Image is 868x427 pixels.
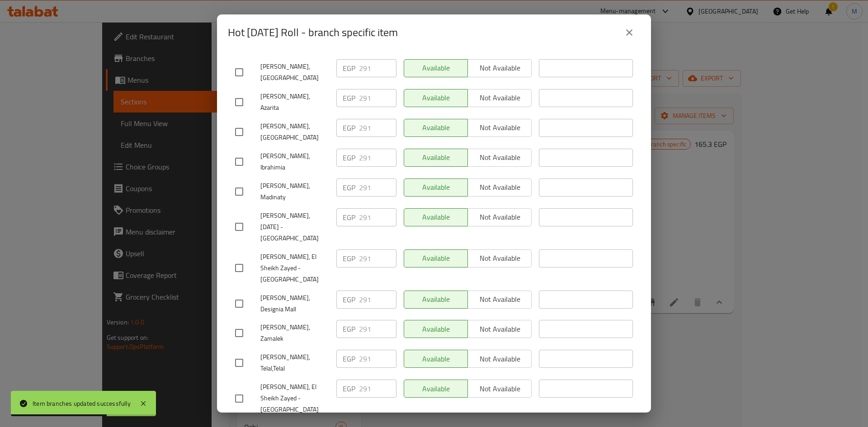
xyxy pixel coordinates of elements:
input: Please enter price [359,149,396,167]
p: EGP [343,353,355,364]
span: [PERSON_NAME], Telal,Telal [260,352,329,374]
button: close [618,22,640,43]
span: [PERSON_NAME], [DATE] - [GEOGRAPHIC_DATA] [260,210,329,244]
span: [PERSON_NAME], Azarita [260,91,329,113]
input: Please enter price [359,59,396,77]
input: Please enter price [359,380,396,398]
span: [PERSON_NAME], marassi inactive [260,31,329,54]
input: Please enter price [359,249,396,267]
p: EGP [343,152,355,163]
p: EGP [343,182,355,193]
input: Please enter price [359,89,396,107]
span: [PERSON_NAME], Ibrahimia [260,150,329,173]
input: Please enter price [359,178,396,197]
input: Please enter price [359,320,396,338]
p: EGP [343,93,355,103]
span: [PERSON_NAME], Madinaty [260,180,329,203]
input: Please enter price [359,119,396,137]
p: EGP [343,324,355,334]
h2: Hot [DATE] Roll - branch specific item [228,25,398,40]
p: EGP [343,294,355,305]
input: Please enter price [359,208,396,226]
p: EGP [343,63,355,74]
p: EGP [343,253,355,264]
p: EGP [343,383,355,394]
p: EGP [343,212,355,223]
span: [PERSON_NAME], Zamalek [260,322,329,344]
div: Item branches updated successfully [33,399,131,408]
span: [PERSON_NAME], Designia Mall [260,292,329,315]
span: [PERSON_NAME], El Sheikh Zayed - [GEOGRAPHIC_DATA] [260,381,329,415]
input: Please enter price [359,350,396,368]
input: Please enter price [359,291,396,309]
span: [PERSON_NAME], [GEOGRAPHIC_DATA] [260,121,329,143]
span: [PERSON_NAME], El Sheikh Zayed - [GEOGRAPHIC_DATA] [260,251,329,285]
p: EGP [343,122,355,133]
span: [PERSON_NAME], [GEOGRAPHIC_DATA] [260,61,329,84]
